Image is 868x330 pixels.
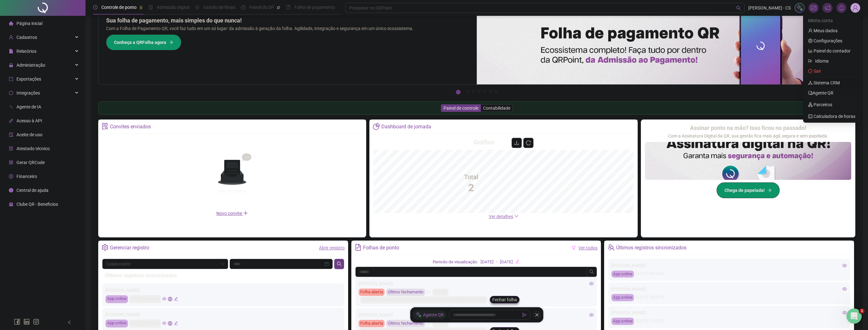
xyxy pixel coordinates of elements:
div: [DATE] [481,259,494,266]
div: App online [105,320,128,327]
div: [DATE] 09:08:02 [130,295,161,303]
span: pushpin [277,6,280,9]
a: user Meus dados [808,28,838,33]
div: [DATE] [432,289,449,296]
span: Página inicial [16,21,42,26]
button: Chega de papelada! [717,182,780,198]
span: Agente de IA [16,104,41,109]
a: calculator Calculadora de horas [808,114,855,119]
button: 6 [489,90,492,93]
span: 1 [859,309,865,314]
span: filter [571,246,576,250]
a: Ver todos [578,245,597,250]
span: Central de ajuda [16,188,48,193]
span: Gerar QRCode [16,160,45,165]
span: Exportações [16,76,41,82]
img: banner%2F8d14a306-6205-4263-8e5b-06e9a85ad873.png [477,9,855,84]
span: reload [526,140,531,145]
div: Não há dados [203,187,261,194]
h4: Gráfico [474,138,494,147]
span: eye [162,297,166,301]
span: home [9,21,13,26]
span: Gestão de férias [203,5,235,10]
div: [DATE] [432,320,449,327]
span: Chega de papelada! [724,187,765,194]
a: apartment Parceiros [808,102,832,107]
div: Convites enviados [110,121,151,132]
button: 2 [466,90,469,93]
p: Com a Folha de Pagamento QR, você faz tudo em um só lugar: da admissão à geração da folha. Agilid... [106,25,469,32]
span: send [427,289,431,296]
button: 3 [472,90,475,93]
div: [PERSON_NAME] EMPREENDIMENTOS IMOBILIÁRIOS EIRELI ME [360,296,487,303]
span: send [427,320,431,327]
p: Com a Assinatura Digital da QR, sua gestão fica mais ágil, segura e sem papelada. [668,132,828,139]
span: gift [9,202,13,206]
span: Relatórios [16,49,36,54]
span: dashboard [241,5,246,9]
button: 7 [495,90,498,93]
span: eye [589,313,594,317]
h2: Assinar ponto na mão? Isso ficou no passado! [690,124,806,132]
span: download [514,140,519,145]
button: Fechar folha [490,296,520,303]
span: Financeiro [16,174,37,179]
span: notification [825,5,830,11]
div: [DATE] [500,259,513,266]
span: file-done [149,5,153,9]
div: App online [611,271,634,278]
img: sparkle-icon.fc2bf0ac1784a2077858766a79e2daf3.svg [796,4,803,11]
span: edit [515,260,520,264]
span: sync [9,91,13,95]
span: book [286,5,290,9]
span: arrow-right [767,188,772,192]
span: api [9,119,13,123]
div: [PERSON_NAME] [105,287,341,294]
span: fund [811,5,816,11]
span: global [168,297,172,301]
div: [PERSON_NAME] [359,311,594,318]
a: Abrir registro [319,245,345,250]
span: Contabilidade [483,106,510,111]
div: [DATE] 09:08:02 [611,271,847,278]
span: eye [842,263,847,268]
div: Último fechamento [386,289,425,296]
a: Ver detalhes down [489,214,519,219]
span: Clube QR - Beneficios [16,202,58,207]
a: bar-chart Painel do contador [808,48,851,53]
div: Gerenciar registro [110,242,149,253]
span: Idioma [815,58,852,64]
div: App online [611,318,634,325]
span: Folha de pagamento [294,5,335,10]
span: pushpin [139,6,143,9]
span: Novo convite [216,211,248,216]
span: bell [839,5,844,11]
span: solution [9,146,13,151]
span: dollar [9,174,13,179]
div: [DATE] 18:00:56 [130,320,161,327]
span: [PERSON_NAME] - CS [748,4,791,11]
span: search [337,261,342,266]
div: [PERSON_NAME] [611,309,847,316]
span: linkedin [23,319,30,325]
span: flag [808,58,813,64]
a: deployment-unit Sistema CRM [808,80,840,85]
span: Fechar folha [492,296,517,303]
span: logout [808,69,813,73]
h2: Sua folha de pagamento, mais simples do que nunca! [106,16,469,25]
span: edit [174,321,178,325]
div: Últimos registros sincronizados [616,242,686,253]
span: search [589,269,594,274]
span: qrcode [9,160,13,165]
span: pie-chart [373,123,380,130]
span: send [522,313,527,317]
span: lock [9,63,13,67]
div: Folha aberta [359,289,385,296]
span: Painel de controle [444,106,478,111]
span: export [9,77,13,81]
button: 4 [477,90,481,93]
a: setting Configurações [808,38,842,43]
div: App online [105,295,128,303]
div: [PERSON_NAME] [611,285,847,292]
div: [DATE] 13:49:25 [611,318,847,325]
